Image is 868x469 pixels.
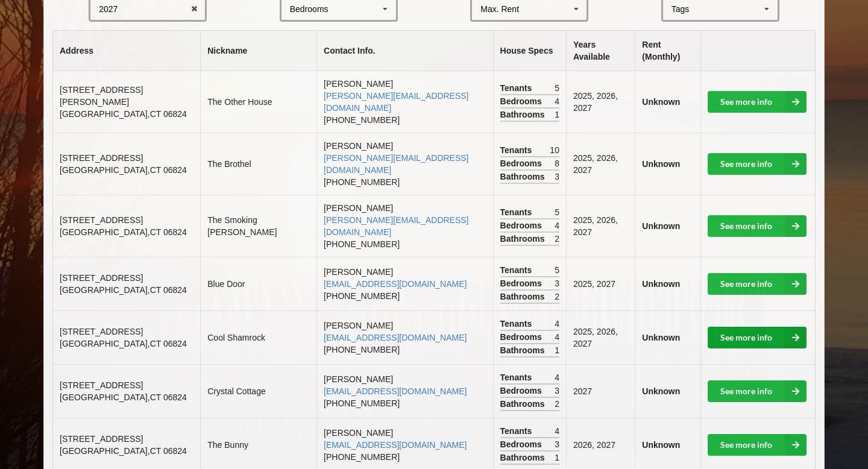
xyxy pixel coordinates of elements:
span: [STREET_ADDRESS] [60,434,143,444]
span: 4 [555,95,559,107]
span: Tenants [500,371,535,383]
td: [PERSON_NAME] [PHONE_NUMBER] [316,257,492,310]
span: 3 [555,277,559,289]
a: See more info [708,380,807,402]
td: Blue Door [200,257,316,310]
div: Max. Rent [480,5,519,13]
span: 3 [555,171,559,183]
span: [STREET_ADDRESS] [60,273,143,283]
th: House Specs [493,31,566,71]
span: 5 [555,82,559,94]
span: Tenants [500,318,535,330]
th: Address [53,31,200,71]
span: Tenants [500,206,535,218]
span: 2 [555,291,559,303]
div: 2027 [99,5,118,13]
td: 2025, 2026, 2027 [566,71,635,133]
span: 5 [555,206,559,218]
span: Bedrooms [500,385,545,397]
td: [PERSON_NAME] [PHONE_NUMBER] [316,195,492,257]
span: 3 [555,385,559,397]
span: [GEOGRAPHIC_DATA] , CT 06824 [60,285,187,295]
td: The Brothel [200,133,316,195]
b: Unknown [642,333,680,342]
td: The Other House [200,71,316,133]
span: Tenants [500,82,535,94]
a: See more info [708,327,807,348]
span: Tenants [500,144,535,156]
span: 5 [555,264,559,276]
td: Crystal Cottage [200,364,316,418]
span: Bedrooms [500,95,545,107]
b: Unknown [642,386,680,396]
td: 2025, 2027 [566,257,635,310]
a: [PERSON_NAME][EMAIL_ADDRESS][DOMAIN_NAME] [324,153,468,175]
a: See more info [708,273,807,295]
td: 2025, 2026, 2027 [566,133,635,195]
span: 1 [555,109,559,121]
span: 1 [555,452,559,464]
span: [STREET_ADDRESS] [60,380,143,390]
span: [GEOGRAPHIC_DATA] , CT 06824 [60,339,187,348]
td: [PERSON_NAME] [PHONE_NUMBER] [316,71,492,133]
td: The Smoking [PERSON_NAME] [200,195,316,257]
a: [EMAIL_ADDRESS][DOMAIN_NAME] [324,440,467,450]
td: 2025, 2026, 2027 [566,310,635,364]
td: 2027 [566,364,635,418]
a: [PERSON_NAME][EMAIL_ADDRESS][DOMAIN_NAME] [324,91,468,113]
td: [PERSON_NAME] [PHONE_NUMBER] [316,364,492,418]
span: 4 [555,331,559,343]
span: 2 [555,398,559,410]
span: Tenants [500,425,535,437]
span: [GEOGRAPHIC_DATA] , CT 06824 [60,446,187,456]
span: 4 [555,371,559,383]
span: 4 [555,425,559,437]
span: [STREET_ADDRESS] [60,327,143,336]
span: 10 [550,144,559,156]
td: Cool Shamrock [200,310,316,364]
b: Unknown [642,221,680,231]
span: 4 [555,318,559,330]
td: 2025, 2026, 2027 [566,195,635,257]
span: Bedrooms [500,277,545,289]
span: Bedrooms [500,219,545,231]
a: [EMAIL_ADDRESS][DOMAIN_NAME] [324,386,467,396]
span: Bathrooms [500,109,548,121]
span: [STREET_ADDRESS] [60,215,143,225]
a: See more info [708,215,807,237]
th: Contact Info. [316,31,492,71]
b: Unknown [642,159,680,169]
a: [EMAIL_ADDRESS][DOMAIN_NAME] [324,279,467,289]
span: Bathrooms [500,171,548,183]
a: [EMAIL_ADDRESS][DOMAIN_NAME] [324,333,467,342]
div: Bedrooms [290,5,329,13]
a: See more info [708,91,807,113]
td: [PERSON_NAME] [PHONE_NUMBER] [316,133,492,195]
span: 1 [555,344,559,356]
span: [GEOGRAPHIC_DATA] , CT 06824 [60,109,187,119]
span: Bathrooms [500,344,548,356]
span: [STREET_ADDRESS][PERSON_NAME] [60,85,143,107]
span: 2 [555,233,559,245]
th: Nickname [200,31,316,71]
a: [PERSON_NAME][EMAIL_ADDRESS][DOMAIN_NAME] [324,215,468,237]
span: [GEOGRAPHIC_DATA] , CT 06824 [60,227,187,237]
span: Bathrooms [500,233,548,245]
span: 8 [555,157,559,169]
th: Rent (Monthly) [635,31,700,71]
span: Bedrooms [500,331,545,343]
td: [PERSON_NAME] [PHONE_NUMBER] [316,310,492,364]
span: [GEOGRAPHIC_DATA] , CT 06824 [60,165,187,175]
a: See more info [708,434,807,456]
span: [GEOGRAPHIC_DATA] , CT 06824 [60,392,187,402]
b: Unknown [642,97,680,107]
span: Bathrooms [500,291,548,303]
div: Tags [668,2,707,16]
b: Unknown [642,440,680,450]
span: Bedrooms [500,438,545,450]
span: [STREET_ADDRESS] [60,153,143,163]
th: Years Available [566,31,635,71]
span: 4 [555,219,559,231]
span: Bathrooms [500,398,548,410]
b: Unknown [642,279,680,289]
